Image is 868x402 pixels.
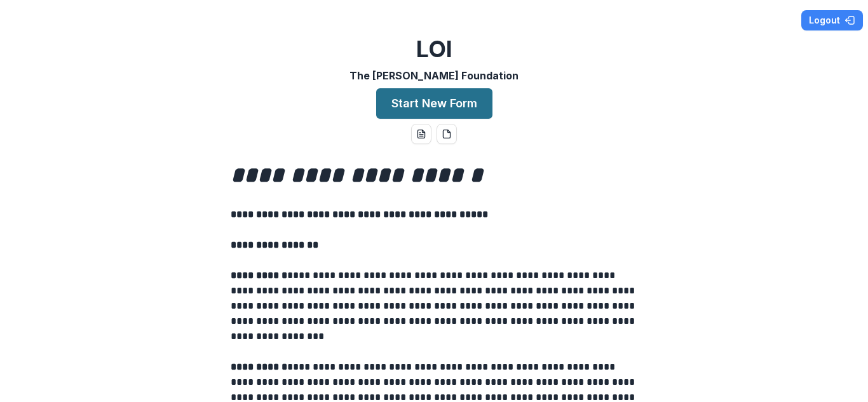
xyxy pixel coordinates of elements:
[411,124,431,144] button: word-download
[437,124,457,144] button: pdf-download
[801,10,863,30] button: Logout
[376,88,492,119] button: Start New Form
[349,68,519,83] p: The [PERSON_NAME] Foundation
[416,36,452,63] h2: LOI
